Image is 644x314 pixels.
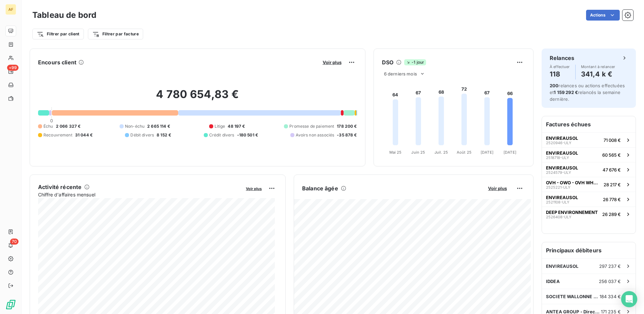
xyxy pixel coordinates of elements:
[38,88,357,108] h2: 4 780 654,83 €
[546,200,569,204] span: 2521108-ULY
[43,132,72,138] span: Recouvrement
[550,83,625,102] span: relances ou actions effectuées et relancés la semaine dernière.
[43,123,53,129] span: Échu
[237,132,258,138] span: -180 501 €
[157,132,171,138] span: 8 152 €
[404,59,426,65] span: -1 jour
[289,123,334,129] span: Promesse de paiement
[599,279,621,284] span: 256 037 €
[38,191,241,198] span: Chiffre d'affaires mensuel
[481,150,493,155] tspan: [DATE]
[542,177,636,192] button: OVH - OWO - OVH WHOIS OFFUSCATOR2525221-ULY28 217 €
[542,192,636,207] button: ENVIREAUSOL2521108-ULY26 778 €
[382,58,393,66] h6: DSO
[581,69,615,80] h4: 341,4 k €
[457,150,472,155] tspan: Août 25
[602,152,621,158] span: 60 565 €
[581,65,615,69] span: Montant à relancer
[603,167,621,172] span: 47 676 €
[321,59,344,65] button: Voir plus
[215,123,225,129] span: Litige
[546,185,570,189] span: 2525221-ULY
[434,150,448,155] tspan: Juil. 25
[546,156,569,160] span: 2518718-ULY
[546,170,571,175] span: 2524579-ULY
[486,185,509,191] button: Voir plus
[209,132,234,138] span: Crédit divers
[5,299,16,310] img: Logo LeanPay
[50,118,53,123] span: 0
[488,186,507,191] span: Voir plus
[32,9,96,21] h3: Tableau de bord
[550,69,570,80] h4: 118
[602,212,621,217] span: 26 289 €
[542,242,636,258] h6: Principaux débiteurs
[546,150,578,156] span: ENVIREAUSOL
[38,58,76,66] h6: Encours client
[542,207,636,221] button: DEEP ENVIRONNEMENT2526408-ULY26 289 €
[546,294,600,299] span: SOCIETE WALLONNE DES EAUX SCRL - SW
[7,65,19,71] span: +99
[38,183,82,191] h6: Activité récente
[546,263,579,269] span: ENVIREAUSOL
[296,132,334,138] span: Avoirs non associés
[546,210,598,215] span: DEEP ENVIRONNEMENT
[546,195,578,200] span: ENVIREAUSOL
[56,123,81,129] span: 2 066 327 €
[130,132,154,138] span: Débit divers
[542,116,636,132] h6: Factures échues
[546,180,601,185] span: OVH - OWO - OVH WHOIS OFFUSCATOR
[603,197,621,202] span: 26 778 €
[246,186,262,191] span: Voir plus
[384,71,417,76] span: 6 derniers mois
[542,162,636,177] button: ENVIREAUSOL2524579-ULY47 676 €
[228,123,245,129] span: 48 197 €
[554,90,578,95] span: 1 159 292 €
[147,123,170,129] span: 2 665 114 €
[550,65,570,69] span: À effectuer
[542,132,636,147] button: ENVIREAUSOL2520946-ULY71 008 €
[546,135,578,141] span: ENVIREAUSOL
[621,291,637,307] div: Open Intercom Messenger
[337,132,357,138] span: -35 878 €
[5,4,16,15] div: AF
[125,123,144,129] span: Non-échu
[600,294,621,299] span: 184 334 €
[88,29,143,39] button: Filtrer par facture
[411,150,425,155] tspan: Juin 25
[337,123,357,129] span: 178 200 €
[546,215,571,219] span: 2526408-ULY
[10,239,19,245] span: 70
[75,132,93,138] span: 31 044 €
[323,60,342,65] span: Voir plus
[586,10,620,21] button: Actions
[550,54,574,62] h6: Relances
[542,147,636,162] button: ENVIREAUSOL2518718-ULY60 565 €
[32,29,84,39] button: Filtrer par client
[604,137,621,143] span: 71 008 €
[504,150,516,155] tspan: [DATE]
[550,83,558,88] span: 200
[546,141,571,145] span: 2520946-ULY
[599,263,621,269] span: 297 237 €
[244,185,264,191] button: Voir plus
[389,150,401,155] tspan: Mai 25
[546,279,560,284] span: IDDEA
[604,182,621,187] span: 28 217 €
[546,165,578,170] span: ENVIREAUSOL
[302,184,338,192] h6: Balance âgée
